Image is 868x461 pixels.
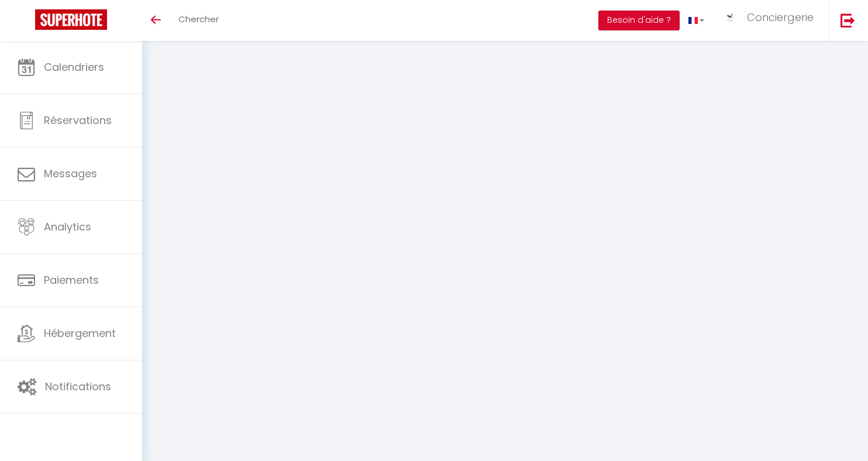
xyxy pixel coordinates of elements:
[44,113,112,128] span: Réservations
[44,326,116,340] span: Hébergement
[44,219,91,234] span: Analytics
[747,10,814,25] span: Conciergerie
[35,9,107,30] img: Super Booking
[841,13,855,27] img: logout
[44,273,99,287] span: Paiements
[722,12,739,24] img: ...
[44,60,104,74] span: Calendriers
[45,379,111,394] span: Notifications
[178,13,219,25] span: Chercher
[44,166,97,181] span: Messages
[598,11,680,30] button: Besoin d'aide ?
